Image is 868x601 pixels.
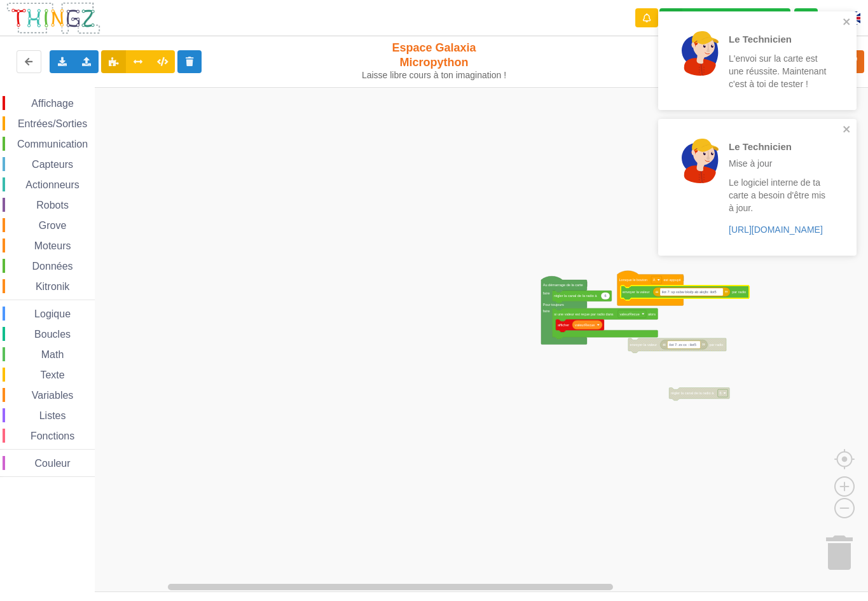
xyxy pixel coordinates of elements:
[662,290,717,294] text: ilot 7: sp xsbw bksfp ab alojfo: ilot5
[729,52,828,90] p: L'envoi sur la carte est une réussite. Maintenant c'est à toi de tester !
[648,312,656,316] text: alors
[630,343,658,347] text: envoyer la valeur
[729,157,828,170] p: Mise à jour
[604,294,606,298] text: 6
[16,118,89,129] span: Entrées/Sorties
[15,139,90,149] span: Communication
[554,312,614,316] text: si une valeur est reçue par radio dans
[729,176,828,214] p: Le logiciel interne de ta carte a besoin d'être mis à jour.
[554,294,597,298] text: régler la canal de la radio à
[669,343,696,347] text: ilot 7: zx cx : ilot5
[37,220,69,231] span: Grove
[33,458,72,469] span: Couleur
[38,410,68,421] span: Listes
[709,343,723,347] text: par radio
[575,323,595,327] text: valeurRecue
[38,370,66,380] span: Texte
[619,312,639,316] text: valeurRecue
[729,32,828,46] p: Le Technicien
[729,225,823,235] a: [URL][DOMAIN_NAME]
[29,98,75,109] span: Affichage
[24,179,81,190] span: Actionneurs
[623,290,650,294] text: envoyer la valeur
[31,261,75,272] span: Données
[543,303,564,307] text: Pour toujours
[34,281,71,292] span: Kitronik
[6,1,101,35] img: thingz_logo.png
[543,284,583,287] text: Au démarrage de la carte
[659,8,790,28] div: Ta base fonctionne bien !
[32,240,73,251] span: Moteurs
[719,391,721,395] text: 6
[729,140,828,153] p: Le Technicien
[843,124,851,136] button: close
[32,329,72,340] span: Boucles
[30,159,75,170] span: Capteurs
[543,309,550,313] text: faire
[558,323,569,327] text: afficher
[34,200,71,211] span: Robots
[32,308,72,319] span: Logique
[843,17,851,29] button: close
[653,278,656,282] text: A
[663,278,680,282] text: est appuyé
[361,70,507,81] div: Laisse libre cours à ton imagination !
[29,431,76,441] span: Fonctions
[39,349,66,360] span: Math
[732,290,746,294] text: par radio
[361,41,507,81] div: Espace Galaxia Micropython
[30,390,76,401] span: Variables
[671,391,714,395] text: régler la canal de la radio à
[543,291,550,295] text: faire
[619,278,647,282] text: Lorsque le bouton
